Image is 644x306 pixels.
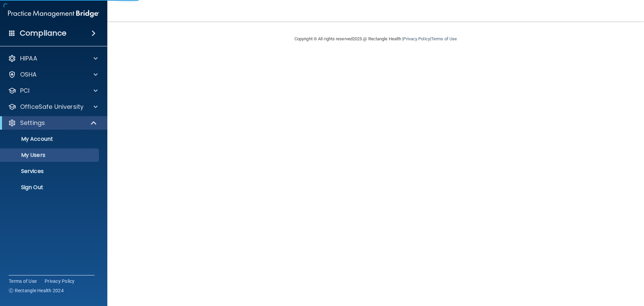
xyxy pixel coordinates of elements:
[4,168,96,175] p: Services
[20,29,66,38] h4: Compliance
[8,103,98,111] a: OfficeSafe University
[45,278,75,285] a: Privacy Policy
[8,87,98,95] a: PCI
[20,71,37,79] p: OSHA
[20,103,84,111] p: OfficeSafe University
[20,119,45,127] p: Settings
[4,152,96,159] p: My Users
[253,28,498,50] div: Copyright © All rights reserved 2025 @ Rectangle Health | |
[403,36,430,41] a: Privacy Policy
[20,54,37,62] p: HIPAA
[4,184,96,191] p: Sign Out
[8,54,98,62] a: HIPAA
[4,136,96,142] p: My Account
[20,87,30,95] p: PCI
[9,287,64,294] span: Ⓒ Rectangle Health 2024
[9,278,37,285] a: Terms of Use
[8,71,98,79] a: OSHA
[8,7,99,20] img: PMB logo
[8,119,97,127] a: Settings
[431,36,457,41] a: Terms of Use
